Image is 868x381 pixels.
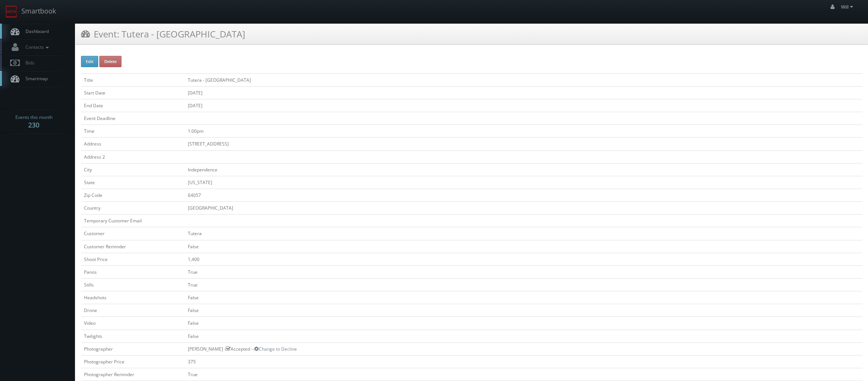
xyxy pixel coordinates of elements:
td: Stills [81,278,185,291]
td: Event Deadline [81,112,185,125]
td: Title [81,73,185,86]
td: Tutera [185,227,862,240]
td: False [185,330,862,342]
td: 1,400 [185,253,862,265]
td: Customer Reminder [81,240,185,253]
td: Start Date [81,86,185,99]
button: Edit [81,56,98,67]
td: 64057 [185,189,862,201]
td: Zip Code [81,189,185,201]
button: Delete [99,56,121,67]
td: Photographer Reminder [81,368,185,381]
td: Drone [81,304,185,317]
td: Temporary Customer Email [81,214,185,227]
td: 1:00pm [185,125,862,138]
span: Dashboard [22,28,49,34]
h3: Event: Tutera - [GEOGRAPHIC_DATA] [81,27,245,40]
td: False [185,317,862,330]
td: Photographer Price [81,355,185,368]
td: Headshots [81,291,185,304]
td: False [185,240,862,253]
td: [DATE] [185,86,862,99]
span: Contacts [22,44,51,50]
td: Twilights [81,330,185,342]
td: Photographer [81,342,185,355]
span: Smartmap [22,75,48,82]
td: 375 [185,355,862,368]
td: Customer [81,227,185,240]
td: Time [81,125,185,138]
td: Independence [185,163,862,176]
td: False [185,304,862,317]
td: Panos [81,265,185,278]
td: State [81,176,185,189]
span: Bids [22,60,34,66]
td: Address 2 [81,150,185,163]
td: Shoot Price [81,253,185,265]
a: Change to Decline [254,346,297,352]
td: True [185,265,862,278]
td: True [185,368,862,381]
td: False [185,291,862,304]
td: Address [81,138,185,150]
img: smartbook-logo.png [6,6,18,18]
td: [PERSON_NAME] - Accepted -- [185,342,862,355]
td: [GEOGRAPHIC_DATA] [185,202,862,214]
td: Country [81,202,185,214]
td: [DATE] [185,99,862,112]
strong: 230 [28,120,39,129]
td: End Date [81,99,185,112]
td: Tutera - [GEOGRAPHIC_DATA] [185,73,862,86]
td: [US_STATE] [185,176,862,189]
td: True [185,278,862,291]
td: City [81,163,185,176]
span: Will [841,4,855,10]
td: Video [81,317,185,330]
td: [STREET_ADDRESS] [185,138,862,150]
span: Events this month [15,114,52,121]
